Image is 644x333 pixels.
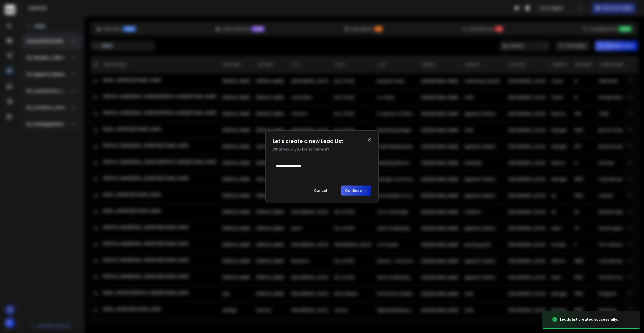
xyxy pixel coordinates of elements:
p: What would you like to name it? [273,147,343,152]
h1: Let's create a new Lead List [273,138,343,145]
button: Continue [341,186,371,196]
button: Cancel [310,186,331,196]
div: Leads list created successfully. [560,317,618,322]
